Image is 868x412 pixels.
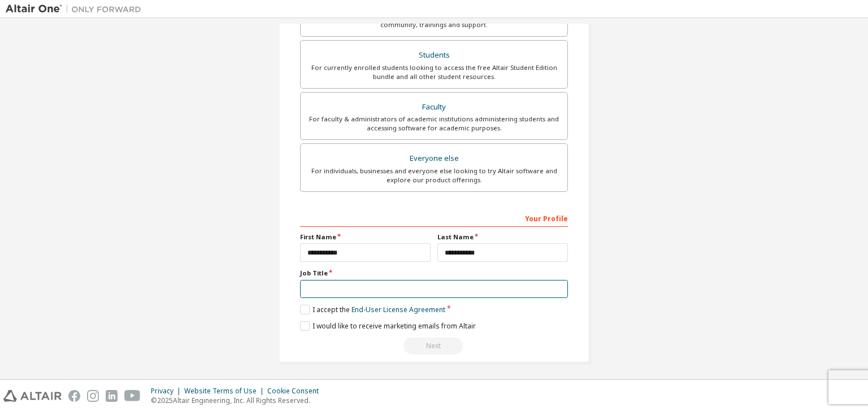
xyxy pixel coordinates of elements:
a: End-User License Agreement [351,305,445,314]
img: altair_logo.svg [3,390,62,402]
div: Cookie Consent [267,387,325,396]
div: For faculty & administrators of academic institutions administering students and accessing softwa... [307,115,561,133]
div: Privacy [151,387,184,396]
label: Last Name [437,233,568,242]
label: I would like to receive marketing emails from Altair [300,321,476,331]
div: Website Terms of Use [184,387,267,396]
div: Your Profile [300,209,568,227]
img: youtube.svg [124,390,141,402]
div: Everyone else [307,151,561,166]
div: Students [307,47,561,63]
label: First Name [300,233,431,242]
img: Altair One [6,3,147,15]
label: I accept the [300,305,445,314]
div: Faculty [307,99,561,115]
div: For individuals, businesses and everyone else looking to try Altair software and explore our prod... [307,166,561,185]
img: linkedin.svg [106,390,118,402]
div: Read and acccept EULA to continue [300,338,568,354]
div: For currently enrolled students looking to access the free Altair Student Edition bundle and all ... [307,63,561,81]
p: © 2025 Altair Engineering, Inc. All Rights Reserved. [151,396,325,405]
label: Job Title [300,269,568,278]
img: instagram.svg [87,390,99,402]
img: facebook.svg [68,390,80,402]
